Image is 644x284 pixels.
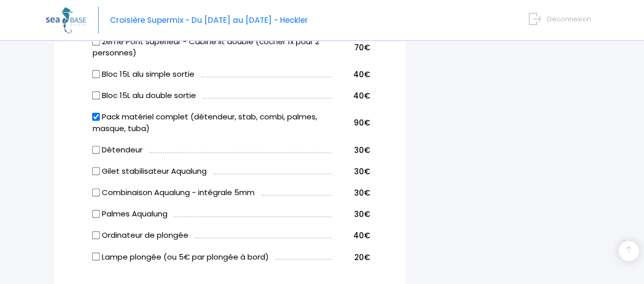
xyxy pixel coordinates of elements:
[92,252,100,260] input: Lampe plongée (ou 5€ par plongée à bord)
[92,188,100,196] input: Combinaison Aqualung - intégrale 5mm
[92,91,100,100] input: Bloc 15L alu double sortie
[353,90,370,101] span: 40€
[93,144,143,156] label: Détendeur
[92,145,100,153] input: Détendeur
[93,208,167,220] label: Palmes Aqualung
[93,251,269,263] label: Lampe plongée (ou 5€ par plongée à bord)
[92,231,100,239] input: Ordinateur de plongée
[92,113,100,121] input: Pack matériel complet (détendeur, stab, combi, palmes, masque, tuba)
[354,251,370,262] span: 20€
[93,187,255,199] label: Combinaison Aqualung - intégrale 5mm
[92,209,100,217] input: Palmes Aqualung
[354,42,370,53] span: 70€
[110,15,308,25] span: Croisière Supermix - Du [DATE] au [DATE] - Heckler
[354,117,370,128] span: 90€
[93,69,194,80] label: Bloc 15L alu simple sortie
[93,111,332,134] label: Pack matériel complet (détendeur, stab, combi, palmes, masque, tuba)
[353,230,370,241] span: 40€
[354,209,370,219] span: 30€
[92,37,100,45] input: 2ème Pont supérieur - Cabine lit double (cocher 1x pour 2 personnes)
[354,145,370,155] span: 30€
[93,166,207,177] label: Gilet stabilisateur Aqualung
[354,187,370,198] span: 30€
[547,14,591,24] span: Déconnexion
[92,167,100,175] input: Gilet stabilisateur Aqualung
[93,36,332,59] label: 2ème Pont supérieur - Cabine lit double (cocher 1x pour 2 personnes)
[353,69,370,80] span: 40€
[354,166,370,177] span: 30€
[93,90,196,102] label: Bloc 15L alu double sortie
[93,230,188,241] label: Ordinateur de plongée
[92,70,100,78] input: Bloc 15L alu simple sortie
